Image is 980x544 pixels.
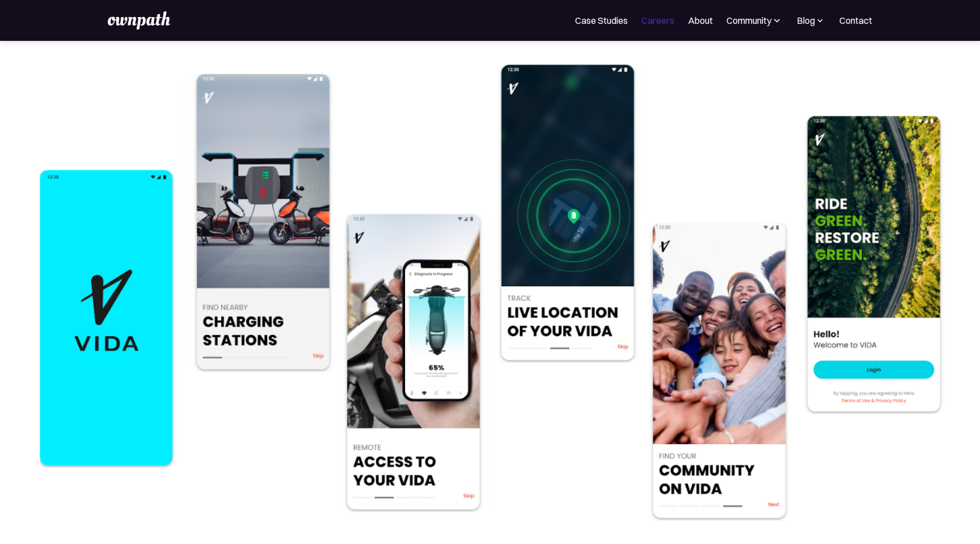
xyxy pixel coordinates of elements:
div: Community [726,14,771,27]
a: Careers [641,14,674,27]
a: About [688,14,713,27]
div: Blog [796,14,826,27]
div: Blog [797,14,815,27]
div: Community [726,14,783,27]
a: Contact [839,14,872,27]
a: Case Studies [575,14,628,27]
